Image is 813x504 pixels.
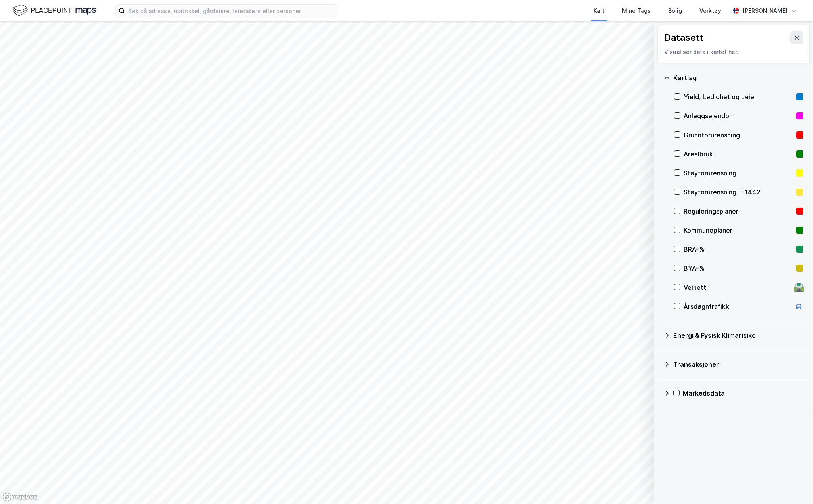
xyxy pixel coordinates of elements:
div: BYA–% [684,264,793,273]
div: Yield, Ledighet og Leie [684,92,793,102]
div: Arealbruk [684,149,793,159]
div: Energi & Fysisk Klimarisiko [673,331,803,340]
div: [PERSON_NAME] [742,6,788,15]
div: Årsdøgntrafikk [684,302,791,311]
div: Støyforurensning [684,168,793,178]
a: Mapbox homepage [2,492,37,502]
img: logo.f888ab2527a4732fd821a326f86c7f29.svg [13,4,96,17]
div: Veinett [684,283,791,292]
div: Visualiser data i kartet her. [664,47,803,57]
div: Kart [593,6,605,15]
div: Anleggseiendom [684,111,793,121]
div: Markedsdata [683,389,803,398]
div: Datasett [664,31,703,44]
div: Transaksjoner [673,360,803,369]
input: Søk på adresse, matrikkel, gårdeiere, leietakere eller personer [125,5,337,17]
div: Kartlag [673,73,803,83]
div: Reguleringsplaner [684,206,793,216]
div: Kommuneplaner [684,225,793,235]
div: Mine Tags [622,6,651,15]
div: Støyforurensning T-1442 [684,187,793,197]
div: 🛣️ [794,282,804,292]
div: Grunnforurensning [684,130,793,140]
div: BRA–% [684,244,793,254]
div: Verktøy [699,6,721,15]
div: Bolig [668,6,682,15]
iframe: Chat Widget [773,466,813,504]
